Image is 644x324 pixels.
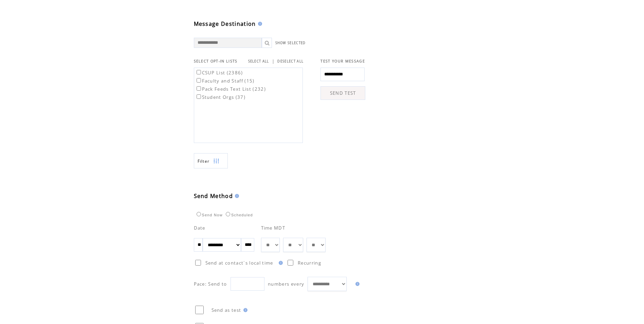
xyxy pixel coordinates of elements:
a: DESELECT ALL [277,59,303,64]
label: Scheduled [224,213,253,217]
label: Faculty and Staff (15) [195,78,255,84]
span: | [272,58,275,64]
input: Student Orgs (37) [197,94,201,99]
span: Show filters [198,158,210,164]
span: Time MDT [261,225,286,231]
img: filters.png [213,154,219,169]
span: Send Method [194,192,233,200]
span: Pace: Send to [194,281,227,287]
span: SELECT OPT-IN LISTS [194,59,238,64]
img: help.gif [277,261,283,265]
span: numbers every [268,281,304,287]
input: Faculty and Staff (15) [197,78,201,83]
span: Send at contact`s local time [205,260,273,266]
a: SEND TEST [320,86,365,100]
span: Date [194,225,205,231]
input: Pack Feeds Text List (232) [197,86,201,91]
a: SELECT ALL [248,59,269,64]
img: help.gif [256,22,262,26]
span: Message Destination [194,20,256,28]
img: help.gif [353,282,360,286]
a: SHOW SELECTED [275,41,306,45]
label: Send Now [195,213,223,217]
a: Filter [194,153,228,168]
input: Scheduled [226,212,230,216]
img: help.gif [233,194,239,198]
span: TEST YOUR MESSAGE [320,59,365,64]
input: CSUP List (2386) [197,70,201,74]
label: Student Orgs (37) [195,94,246,100]
span: Recurring [298,260,321,266]
img: help.gif [241,308,247,312]
label: CSUP List (2386) [195,70,243,76]
span: Send as test [211,307,241,313]
label: Pack Feeds Text List (232) [195,86,266,92]
input: Send Now [197,212,201,216]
